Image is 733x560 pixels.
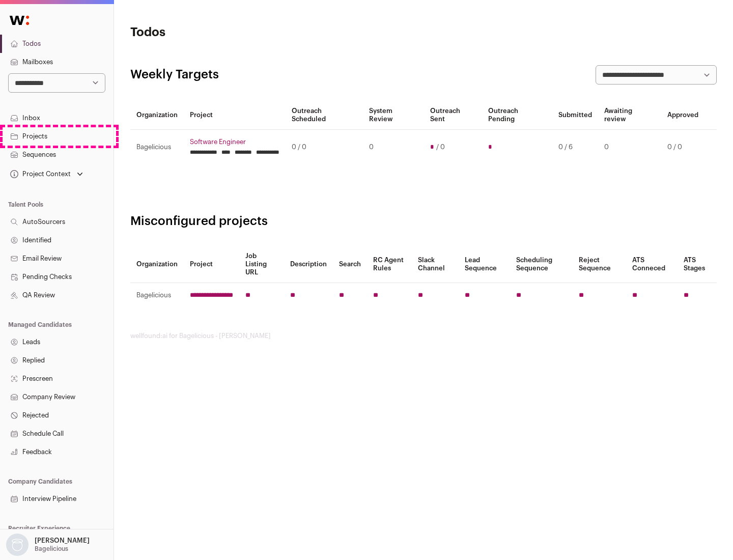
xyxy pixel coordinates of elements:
[661,101,704,130] th: Approved
[184,246,239,283] th: Project
[4,10,35,31] img: Wellfound
[130,332,717,340] footer: wellfound:ai for Bagelicious - [PERSON_NAME]
[552,130,598,165] td: 0 / 6
[482,101,552,130] th: Outreach Pending
[598,130,661,165] td: 0
[598,101,661,130] th: Awaiting review
[130,24,326,41] h1: Todos
[661,130,704,165] td: 0 / 0
[8,167,85,181] button: Open dropdown
[35,545,68,553] p: Bagelicious
[626,246,677,283] th: ATS Conneced
[573,246,627,283] th: Reject Sequence
[284,246,333,283] th: Description
[286,130,363,165] td: 0 / 0
[510,246,573,283] th: Scheduling Sequence
[130,213,717,230] h2: Misconfigured projects
[363,101,424,130] th: System Review
[8,170,71,178] div: Project Context
[35,537,90,545] p: [PERSON_NAME]
[190,138,279,146] a: Software Engineer
[130,101,184,130] th: Organization
[6,534,29,556] img: nopic.png
[412,246,459,283] th: Slack Channel
[678,246,717,283] th: ATS Stages
[286,101,363,130] th: Outreach Scheduled
[333,246,367,283] th: Search
[459,246,510,283] th: Lead Sequence
[130,246,184,283] th: Organization
[4,534,92,556] button: Open dropdown
[184,101,286,130] th: Project
[367,246,411,283] th: RC Agent Rules
[130,67,219,83] h2: Weekly Targets
[552,101,598,130] th: Submitted
[239,246,284,283] th: Job Listing URL
[130,283,184,308] td: Bagelicious
[363,130,424,165] td: 0
[130,130,184,165] td: Bagelicious
[436,143,445,151] span: / 0
[424,101,483,130] th: Outreach Sent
